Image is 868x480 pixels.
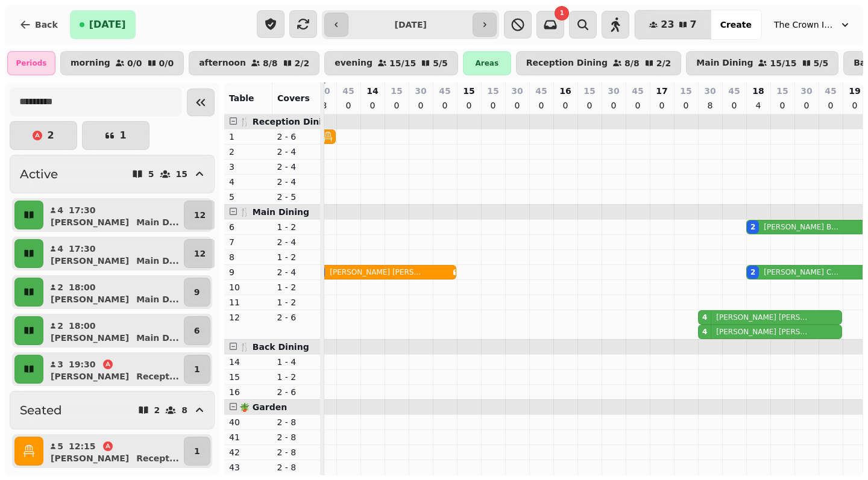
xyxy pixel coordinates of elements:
[46,355,181,384] button: 319:30[PERSON_NAME]Recept...
[7,51,55,75] div: Periods
[633,99,643,111] p: 0
[187,89,215,116] button: Collapse sidebar
[295,59,310,67] p: 2 / 2
[69,358,96,370] p: 19:30
[368,99,377,111] p: 0
[51,370,129,382] p: [PERSON_NAME]
[119,131,126,140] p: 1
[136,293,179,305] p: Main D ...
[764,267,840,277] p: [PERSON_NAME] Cranfield
[608,85,619,97] p: 30
[729,99,739,111] p: 0
[229,431,268,443] p: 41
[181,406,187,414] p: 8
[70,10,136,39] button: [DATE]
[277,311,316,323] p: 2 - 6
[690,20,697,30] span: 7
[229,461,268,473] p: 43
[46,239,181,268] button: 417:30[PERSON_NAME]Main D...
[277,161,316,173] p: 2 - 4
[69,204,96,216] p: 17:30
[46,316,181,345] button: 218:00[PERSON_NAME]Main D...
[753,99,763,111] p: 4
[229,236,268,248] p: 7
[60,51,184,75] button: morning0/00/0
[82,121,149,150] button: 1
[71,58,110,68] p: morning
[512,99,522,111] p: 0
[716,327,810,337] p: [PERSON_NAME] [PERSON_NAME]
[720,20,752,29] span: Create
[136,370,179,382] p: Recept ...
[46,201,181,229] button: 417:30[PERSON_NAME]Main D...
[656,85,667,97] p: 17
[127,59,142,67] p: 0 / 0
[463,85,474,97] p: 15
[57,440,64,452] p: 5
[229,416,268,428] p: 40
[229,296,268,308] p: 11
[277,176,316,188] p: 2 - 4
[239,207,309,217] span: 🍴 Main Dining
[752,85,764,97] p: 18
[277,236,316,248] p: 2 - 4
[69,243,96,255] p: 17:30
[535,85,547,97] p: 45
[46,437,181,466] button: 512:15[PERSON_NAME]Recept...
[51,255,129,267] p: [PERSON_NAME]
[277,93,310,103] span: Covers
[277,266,316,278] p: 2 - 4
[849,85,860,97] p: 19
[277,356,316,368] p: 1 - 4
[10,10,68,39] button: Back
[229,356,268,368] p: 14
[184,201,216,229] button: 12
[277,446,316,458] p: 2 - 8
[229,161,268,173] p: 3
[263,59,278,67] p: 8 / 8
[416,99,426,111] p: 0
[57,281,64,293] p: 2
[229,93,254,103] span: Table
[681,99,691,111] p: 0
[716,313,810,322] p: [PERSON_NAME] [PERSON_NAME]
[229,191,268,203] p: 5
[770,59,796,67] p: 15 / 15
[277,131,316,143] p: 2 - 6
[277,251,316,263] p: 1 - 2
[277,431,316,443] p: 2 - 8
[136,452,179,464] p: Recept ...
[20,402,62,419] h2: Seated
[239,117,334,126] span: 🍴 Reception Dining
[20,166,58,182] h2: Active
[199,58,246,68] p: afternoon
[51,216,129,228] p: [PERSON_NAME]
[184,316,210,345] button: 6
[585,99,594,111] p: 0
[661,20,674,30] span: 23
[277,281,316,293] p: 1 - 2
[389,59,416,67] p: 15 / 15
[511,85,523,97] p: 30
[277,191,316,203] p: 2 - 5
[229,221,268,233] p: 6
[686,51,838,75] button: Main Dining15/155/5
[656,59,671,67] p: 2 / 2
[194,209,206,221] p: 12
[764,222,840,232] p: [PERSON_NAME] Brown
[705,99,715,111] p: 8
[69,281,96,293] p: 18:00
[657,99,667,111] p: 0
[57,243,64,255] p: 4
[229,131,268,143] p: 1
[51,293,129,305] p: [PERSON_NAME]
[148,170,154,178] p: 5
[516,51,681,75] button: Reception Dining8/82/2
[464,99,474,111] p: 0
[802,99,811,111] p: 0
[51,332,129,344] p: [PERSON_NAME]
[488,99,498,111] p: 0
[319,99,329,111] p: 3
[277,296,316,308] p: 1 - 2
[229,146,268,158] p: 2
